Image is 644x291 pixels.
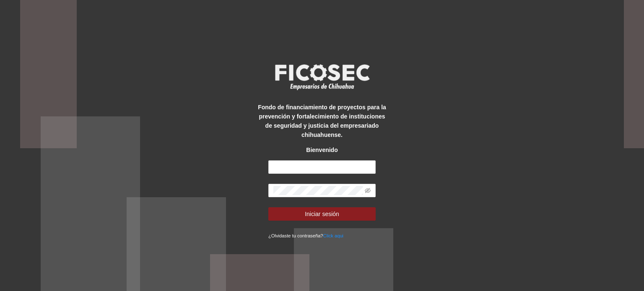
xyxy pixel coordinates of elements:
[268,207,376,221] button: Iniciar sesión
[306,147,338,153] strong: Bienvenido
[268,233,343,238] small: ¿Olvidaste tu contraseña?
[258,104,386,138] strong: Fondo de financiamiento de proyectos para la prevención y fortalecimiento de instituciones de seg...
[365,188,371,193] span: eye-invisible
[305,209,339,219] span: Iniciar sesión
[323,233,344,238] a: Click aqui
[270,62,374,93] img: logo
